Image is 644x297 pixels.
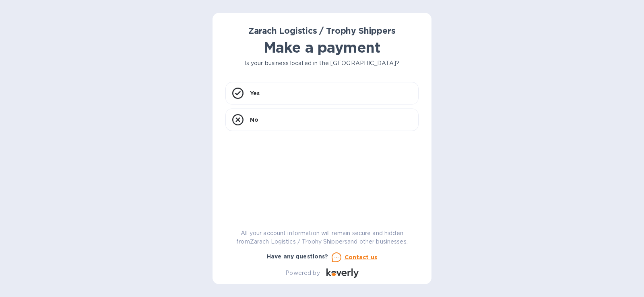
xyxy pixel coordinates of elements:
p: Is your business located in the [GEOGRAPHIC_DATA]? [225,59,419,68]
u: Contact us [345,254,378,260]
p: Yes [250,89,260,97]
p: No [250,116,258,124]
h1: Make a payment [225,39,419,56]
p: All your account information will remain secure and hidden from Zarach Logistics / Trophy Shipper... [225,229,419,246]
b: Zarach Logistics / Trophy Shippers [248,26,395,36]
b: Have any questions? [267,253,328,260]
p: Powered by [285,269,320,277]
